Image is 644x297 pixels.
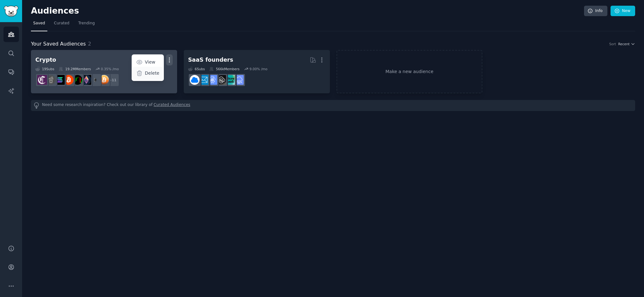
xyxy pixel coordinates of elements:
[145,59,155,65] p: View
[52,18,72,31] a: Curated
[73,75,82,85] img: CryptoMarkets
[59,67,91,71] div: 19.2M Members
[31,50,177,93] a: CryptoViewDelete19Subs19.2MMembers0.35% /mo+11BitcoinethereumethtraderCryptoMarketsBitcoinBeginne...
[37,75,47,85] img: Crypto_Currency_News
[78,21,95,26] span: Trending
[31,6,584,16] h2: Audiences
[31,40,86,48] span: Your Saved Audiences
[90,75,100,85] img: ethereum
[618,42,635,46] button: Recent
[31,100,635,111] div: Need some research inspiration? Check out our library of
[81,75,91,85] img: ethtrader
[101,67,119,71] div: 0.35 % /mo
[216,75,226,85] img: NoCodeSaaS
[209,67,240,71] div: 566k Members
[55,75,65,85] img: solana
[584,6,607,16] a: Info
[4,6,18,17] img: GummySearch logo
[611,6,635,16] a: New
[76,18,97,31] a: Trending
[337,50,483,93] a: Make a new audience
[99,75,109,85] img: Bitcoin
[618,42,629,46] span: Recent
[64,75,74,85] img: BitcoinBeginners
[33,21,45,26] span: Saved
[35,67,54,71] div: 19 Sub s
[190,75,200,85] img: B2BSaaS
[188,67,205,71] div: 6 Sub s
[249,67,267,71] div: 9.00 % /mo
[188,56,233,64] div: SaaS founders
[145,70,159,77] p: Delete
[46,75,56,85] img: CryptoCurrencies
[225,75,235,85] img: microsaas
[207,75,217,85] img: SaaSSales
[31,18,47,31] a: Saved
[106,73,119,87] div: + 11
[154,102,190,109] a: Curated Audiences
[54,21,69,26] span: Curated
[609,42,616,46] div: Sort
[199,75,208,85] img: SaaS_Email_Marketing
[35,56,56,64] div: Crypto
[234,75,244,85] img: SaaS
[184,50,330,93] a: SaaS founders6Subs566kMembers9.00% /moSaaSmicrosaasNoCodeSaaSSaaSSalesSaaS_Email_MarketingB2BSaaS
[133,56,163,69] a: View
[88,41,91,47] span: 2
